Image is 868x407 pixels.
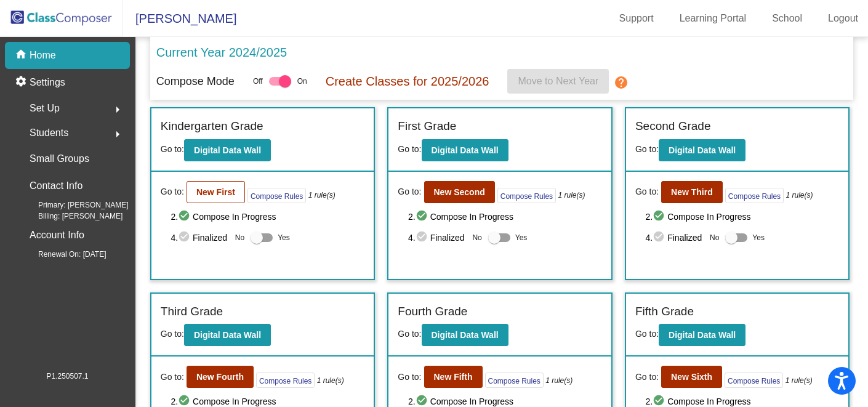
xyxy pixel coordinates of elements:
[15,48,30,63] mat-icon: home
[178,209,193,224] mat-icon: check_circle
[614,75,629,90] mat-icon: help
[635,329,659,339] span: Go to:
[398,371,421,384] span: Go to:
[184,324,271,346] button: Digital Data Wall
[786,190,813,201] i: 1 rule(s)
[196,187,235,197] b: New First
[432,330,499,340] b: Digital Data Wall
[110,127,125,142] mat-icon: arrow_right
[30,124,68,142] span: Students
[398,329,421,339] span: Go to:
[297,76,307,87] span: On
[725,188,784,203] button: Compose Rules
[247,188,306,203] button: Compose Rules
[326,72,489,91] p: Create Classes for 2025/2026
[659,139,745,161] button: Digital Data Wall
[161,118,263,135] label: Kindergarten Grade
[545,375,573,386] i: 1 rule(s)
[507,69,609,94] button: Move to Next Year
[472,232,481,243] span: No
[416,209,430,224] mat-icon: check_circle
[30,150,89,167] p: Small Groups
[485,373,544,388] button: Compose Rules
[762,9,812,28] a: School
[235,232,244,243] span: No
[671,372,712,382] b: New Sixth
[398,118,456,135] label: First Grade
[710,232,719,243] span: No
[659,324,745,346] button: Digital Data Wall
[194,145,261,155] b: Digital Data Wall
[635,144,659,154] span: Go to:
[515,230,528,245] span: Yes
[317,375,344,386] i: 1 rule(s)
[786,375,813,386] i: 1 rule(s)
[398,185,421,198] span: Go to:
[30,75,65,90] p: Settings
[635,303,694,321] label: Fifth Grade
[818,9,868,28] a: Logout
[661,181,723,203] button: New Third
[635,185,659,198] span: Go to:
[432,145,499,155] b: Digital Data Wall
[422,324,508,346] button: Digital Data Wall
[187,181,245,203] button: New First
[398,303,467,321] label: Fourth Grade
[408,209,602,224] span: 2. Compose In Progress
[161,185,184,198] span: Go to:
[15,75,30,90] mat-icon: settings
[518,76,599,86] span: Move to Next Year
[635,118,711,135] label: Second Grade
[558,190,585,201] i: 1 rule(s)
[253,76,263,87] span: Off
[646,209,840,224] span: 2. Compose In Progress
[161,329,184,339] span: Go to:
[30,48,56,63] p: Home
[308,190,336,201] i: 1 rule(s)
[156,73,235,90] p: Compose Mode
[671,187,713,197] b: New Third
[30,100,60,117] span: Set Up
[123,9,236,28] span: [PERSON_NAME]
[194,330,261,340] b: Digital Data Wall
[110,102,125,117] mat-icon: arrow_right
[18,199,129,211] span: Primary: [PERSON_NAME]
[408,230,466,245] span: 4. Finalized
[18,211,123,222] span: Billing: [PERSON_NAME]
[424,181,495,203] button: New Second
[171,209,364,224] span: 2. Compose In Progress
[434,372,473,382] b: New Fifth
[171,230,228,245] span: 4. Finalized
[635,371,659,384] span: Go to:
[187,366,254,388] button: New Fourth
[184,139,271,161] button: Digital Data Wall
[653,230,667,245] mat-icon: check_circle
[30,227,84,244] p: Account Info
[278,230,290,245] span: Yes
[609,9,664,28] a: Support
[196,372,244,382] b: New Fourth
[30,177,82,195] p: Contact Info
[416,230,430,245] mat-icon: check_circle
[669,330,736,340] b: Digital Data Wall
[661,366,722,388] button: New Sixth
[398,144,421,154] span: Go to:
[434,187,485,197] b: New Second
[156,43,287,62] p: Current Year 2024/2025
[422,139,508,161] button: Digital Data Wall
[161,371,184,384] span: Go to:
[497,188,556,203] button: Compose Rules
[18,249,106,260] span: Renewal On: [DATE]
[646,230,704,245] span: 4. Finalized
[653,209,667,224] mat-icon: check_circle
[161,144,184,154] span: Go to:
[752,230,765,245] span: Yes
[178,230,193,245] mat-icon: check_circle
[161,303,223,321] label: Third Grade
[256,373,315,388] button: Compose Rules
[670,9,757,28] a: Learning Portal
[725,373,783,388] button: Compose Rules
[424,366,483,388] button: New Fifth
[669,145,736,155] b: Digital Data Wall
